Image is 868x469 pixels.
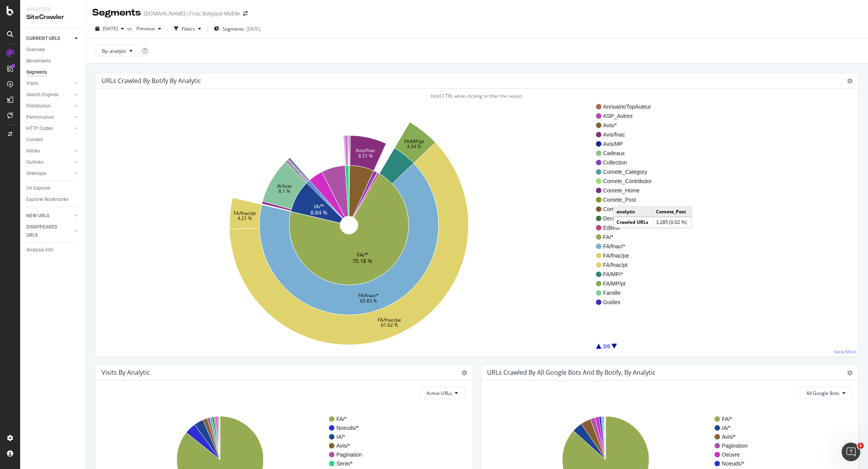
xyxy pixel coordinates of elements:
span: FA/MP/* [603,270,652,278]
span: By: analytic [102,48,126,54]
text: FA/MP/pt [404,138,424,145]
span: Avis/MP [603,140,652,148]
a: Explorer Bookmarks [26,196,80,204]
span: All Google Bots [806,390,839,396]
span: Guides [603,298,652,306]
span: Comete_Home [603,187,652,194]
div: Sitemaps [26,170,46,178]
span: ASP_Autres [603,112,652,120]
span: Annuaire/TopAuteur [603,103,652,111]
i: Options [847,78,852,84]
div: DISAPPEARED URLS [26,223,65,239]
text: 4.21 % [238,215,252,222]
div: CURRENT URLS [26,35,60,43]
text: Oeuvre [722,452,740,458]
div: Url Explorer [26,184,50,192]
text: FA/fnac/pe [378,317,401,323]
span: FA/MP/pt [603,280,652,287]
div: Segments [92,6,141,19]
text: 8.1 % [279,188,290,194]
div: Overview [26,46,45,54]
text: Pagination [336,452,362,458]
div: Movements [26,57,51,65]
a: View More [834,348,857,355]
text: 4.34 % [407,143,421,150]
text: 61.62 % [381,322,398,328]
a: Url Explorer [26,184,80,192]
a: Outlinks [26,158,72,166]
div: Filters [182,26,195,32]
div: Content [26,136,43,144]
a: HTTP Codes [26,125,72,133]
a: Segments [26,68,80,76]
text: Pagination [722,443,747,449]
a: DISAPPEARED URLS [26,223,72,239]
a: Inlinks [26,147,72,155]
text: 65.83 % [360,297,377,304]
div: SiteCrawler [26,13,79,22]
text: Serie/* [336,460,353,467]
h4: URLs Crawled by All Google Bots and by Botify, by analytic [487,367,656,378]
span: vs [127,25,133,32]
div: Search Engines [26,91,59,99]
span: Avis/* [603,121,652,129]
a: Content [26,136,80,144]
span: Collection [603,159,652,166]
h4: Visits by analytic [102,367,150,378]
span: Avis/fnac [603,131,652,138]
span: Decoration [603,215,652,222]
button: By: analytic [95,45,139,57]
a: Performance [26,113,72,121]
span: Comete_Post [603,196,652,204]
span: Active URLs [427,390,452,396]
span: 2025 Aug. 1st [103,25,118,32]
a: Sitemaps [26,170,72,178]
text: Avis/* [722,434,736,440]
div: Analytics [26,6,79,13]
button: [DATE] [92,22,127,35]
a: Analysis Info [26,246,80,254]
div: Analysis Info [26,246,53,254]
a: Overview [26,46,80,54]
td: 3,285 (0.02 %) [653,217,691,227]
td: analytic [614,207,653,217]
button: All Google Bots [800,387,852,399]
a: Distribution [26,102,72,110]
a: Search Engines [26,91,72,99]
span: Famille [603,289,652,297]
i: Options [462,370,467,376]
div: Explorer Bookmarks [26,196,68,204]
span: Comete_Category [603,168,652,176]
button: Previous [133,22,164,35]
button: Filters [171,22,204,35]
text: IA/liste [277,183,292,189]
text: Noeuds/* [722,460,744,467]
span: 1 [858,443,864,449]
span: FA/fnac/* [603,242,652,250]
div: HTTP Codes [26,125,53,133]
iframe: Intercom live chat [842,443,860,461]
span: Cadeaux [603,149,652,157]
div: Inlinks [26,147,40,155]
span: Previous [133,25,155,32]
text: Avis/fnac [356,147,375,154]
a: NEW URLS [26,212,72,220]
i: Options [847,370,852,376]
div: Visits [26,80,38,88]
span: Editeur [603,224,652,232]
div: [DOMAIN_NAME] | Fnac Belgique Mobile [144,10,240,17]
text: 6.51 % [358,152,373,159]
span: FA/fnac/pt [603,261,652,269]
span: Comete_Tag [603,205,652,213]
div: NEW URLS [26,212,49,220]
div: arrow-right-arrow-left [243,11,248,16]
a: CURRENT URLS [26,35,72,43]
div: Distribution [26,102,51,110]
text: Noeuds/* [336,425,359,431]
button: Active URLs [420,387,465,399]
div: Performance [26,113,53,121]
span: Segments [222,26,244,32]
h4: URLs Crawled By Botify By analytic [102,76,201,86]
div: Outlinks [26,158,43,166]
text: FA/fnac/* [358,292,379,299]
